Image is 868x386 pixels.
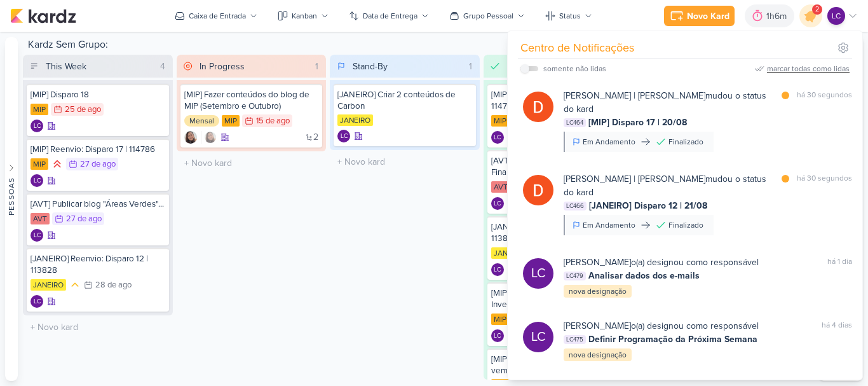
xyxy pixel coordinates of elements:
img: Diego Lima | TAGAWA [523,175,553,205]
p: LC [531,265,546,282]
div: Prioridade Alta [51,158,64,170]
button: Pessoas [5,37,18,381]
div: Criador(a): Laís Costa [31,295,43,308]
div: [JANEIRO] Reenvio: Disparo 12 | 113828 [31,253,165,276]
div: há 30 segundos [797,89,852,116]
div: MIP [222,115,240,127]
div: marcar todas como lidas [767,63,850,74]
div: somente não lidas [543,63,606,74]
p: LC [494,333,501,340]
div: Em Andamento [583,136,635,148]
button: Novo Kard [664,6,735,26]
div: Criador(a): Laís Costa [31,120,43,132]
div: 28 de ago [95,281,132,289]
div: nova designação [564,285,632,298]
img: kardz.app [10,8,76,24]
div: Criador(a): Laís Costa [337,130,350,142]
div: Laís Costa [31,229,43,242]
div: Laís Costa [31,120,43,132]
div: há 4 dias [822,319,852,333]
span: LC479 [564,272,586,280]
div: 25 de ago [65,106,101,114]
b: [PERSON_NAME] [564,257,631,268]
div: Mensal [184,115,219,127]
div: Laís Costa [491,263,504,276]
div: AVT [31,213,50,224]
div: [JANEIRO] Criar 2 conteúdos de Carbon [337,89,472,112]
div: Criador(a): Laís Costa [491,263,504,276]
div: mudou o status do kard [564,172,774,199]
div: Centro de Notificações [520,39,634,57]
div: Kardz Sem Grupo: [23,37,813,55]
div: Laís Costa [523,322,553,352]
p: LC [494,135,501,141]
div: JANEIRO [31,279,66,291]
div: JANEIRO [491,247,527,259]
div: [MIP] Disparo 18 [31,89,165,100]
span: 2 [815,4,819,15]
div: Laís Costa [827,7,845,25]
input: + Novo kard [179,154,324,172]
div: Criador(a): Laís Costa [31,174,43,187]
p: LC [34,178,41,184]
div: Criador(a): Laís Costa [31,229,43,242]
span: [MIP] Disparo 17 | 20/08 [588,116,687,129]
b: [PERSON_NAME] | [PERSON_NAME] [564,90,705,101]
div: AVT [491,181,510,193]
div: Laís Costa [491,197,504,210]
div: 4 [155,60,170,73]
input: + Novo kard [332,153,477,171]
div: [AVT] Publicar blog "Áreas Verdes"... [31,198,165,210]
div: Pessoas [6,177,17,215]
div: [MIP] Fazer conteúdos do blog de MIP (Setembro e Outubro) [184,89,319,112]
p: LC [34,299,41,305]
div: Finalizado [668,136,703,148]
div: 1h6m [766,10,790,23]
div: há 1 dia [827,256,852,269]
p: LC [341,134,348,140]
div: nova designação [564,348,632,361]
div: Criador(a): Laís Costa [491,197,504,210]
div: Colaboradores: Sharlene Khoury [201,131,217,144]
div: Laís Costa [337,130,350,142]
p: LC [494,201,501,207]
div: Laís Costa [523,258,553,289]
div: [MIP] Fazer e-mails da semana que vem [491,354,626,376]
div: MIP [31,158,48,170]
div: [AVT] Publicar Blog "Simule Seu Financiamento..." [491,155,626,178]
div: o(a) designou como responsável [564,256,759,269]
div: MIP [31,104,48,115]
div: 1 [310,60,323,73]
img: Sharlene Khoury [204,131,217,144]
span: Definir Programação da Próxima Semana [588,333,757,346]
span: LC466 [564,202,587,210]
div: 27 de ago [66,215,102,223]
p: LC [34,233,41,239]
span: LC464 [564,118,586,127]
div: Laís Costa [491,329,504,342]
b: [PERSON_NAME] | [PERSON_NAME] [564,174,705,184]
input: + Novo kard [25,318,170,336]
div: Finalizado [668,219,703,231]
div: 27 de ago [80,160,116,169]
img: Sharlene Khoury [184,131,197,144]
div: mudou o status do kard [564,89,774,116]
span: [JANEIRO] Disparo 12 | 21/08 [589,199,707,212]
div: [MIP] Publicar Blog "Razões Para Investir" [491,287,626,310]
p: LC [531,328,546,346]
div: Criador(a): Sharlene Khoury [184,131,197,144]
div: Laís Costa [31,174,43,187]
div: JANEIRO [337,114,373,126]
div: Novo Kard [687,10,729,23]
span: LC475 [564,335,586,344]
span: 2 [313,133,318,142]
p: LC [494,267,501,273]
div: MIP [491,115,509,127]
div: Laís Costa [491,131,504,144]
b: [PERSON_NAME] [564,321,631,331]
p: LC [34,123,41,130]
div: Prioridade Média [69,279,81,291]
div: Criador(a): Laís Costa [491,131,504,144]
div: [MIP] Disparo 17: Terras de Minas | 114786 [491,89,626,112]
p: LC [832,10,841,22]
